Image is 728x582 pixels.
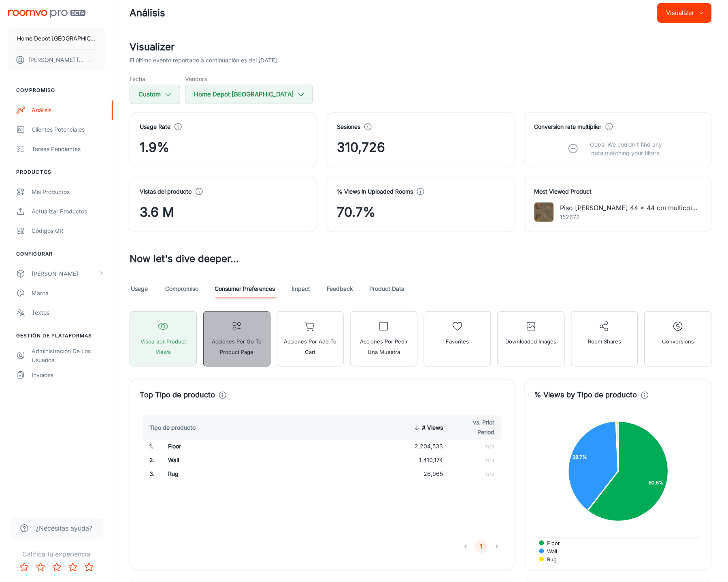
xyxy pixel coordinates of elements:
button: Acciones por Pedir una muestra [350,311,417,367]
td: 3 . [140,467,162,481]
h4: Vistas del producto [140,187,192,196]
span: # Views [412,423,443,433]
td: 2,204,533 [395,440,450,454]
img: Piso cerámico roques 44 x 44 cm multicolor tipo rústico caja con 1.92 m2 [534,203,554,222]
p: Piso [PERSON_NAME] 44 x 44 cm multicolor tipo rústico caja con 1.92 m2 [560,203,702,213]
img: Roomvo PRO Beta [8,10,85,18]
p: Califica tu experiencia [6,550,106,559]
div: Invoices [32,371,105,379]
td: 26,965 [395,467,450,481]
h2: Visualizer [130,40,712,54]
td: 1 . [140,440,162,454]
button: Visualizer [658,3,712,23]
h3: Now let's dive deeper... [130,252,712,266]
span: Wall [541,548,558,555]
div: Códigos QR [32,226,105,235]
span: 3.6 M [140,203,174,222]
button: Downloaded Images [498,311,565,367]
button: Rate 3 star [49,559,65,576]
button: Rate 2 star [32,559,49,576]
a: Consumer Preferences [215,279,275,298]
button: Room Shares [571,311,639,367]
span: Conversions [662,336,694,347]
h4: % Views in Uploaded Rooms [337,187,413,196]
p: Home Depot [GEOGRAPHIC_DATA] [17,34,96,43]
div: Análisis [32,106,105,115]
button: page 1 [475,540,488,553]
span: Room Shares [588,336,621,347]
span: n/a [486,443,495,450]
div: Actualizar productos [32,207,105,216]
h4: % Views by Tipo de producto [534,390,637,401]
a: Impact [291,279,311,298]
h4: Most Viewed Product [534,187,702,196]
span: Acciones por Go To Product Page [209,336,265,357]
span: n/a [486,457,495,464]
span: vs. Prior Period [456,418,495,437]
div: Mis productos [32,188,105,196]
span: Tipo de producto [149,423,206,433]
span: Rug [541,556,557,563]
button: [PERSON_NAME] [PERSON_NAME] [8,49,105,70]
button: Rate 4 star [65,559,81,576]
p: [PERSON_NAME] [PERSON_NAME] [28,55,85,64]
button: Rate 1 star [16,559,32,576]
h5: Fecha [130,75,180,83]
a: Feedback [327,279,353,298]
div: Administración de los usuarios [32,347,105,365]
span: Acciones por Add to Cart [282,336,339,357]
h1: Análisis [130,6,165,20]
a: Usage [130,279,149,298]
span: Favorites [446,336,469,347]
div: Textos [32,308,105,317]
div: Marca [32,289,105,298]
button: Custom [130,85,180,104]
h4: Conversion rate multiplier [534,122,602,131]
p: El último evento reportado a continuación es del [DATE] [130,56,277,65]
h5: Vendors [185,75,313,83]
button: Home Depot [GEOGRAPHIC_DATA] [185,85,313,104]
td: 2 . [140,454,162,467]
span: Acciones por Pedir una muestra [355,336,412,357]
button: Acciones por Go To Product Page [203,311,270,367]
h4: Usage Rate [140,122,170,131]
button: Conversions [645,311,712,367]
div: Tareas pendientes [32,145,105,153]
div: [PERSON_NAME] [32,269,98,278]
button: Rate 5 star [81,559,97,576]
button: Favorites [424,311,491,367]
span: Visualizer Product Views [135,336,192,357]
a: Compromiso [165,279,198,298]
nav: pagination navigation [458,540,504,553]
span: 1.9% [140,138,169,157]
td: Rug [162,467,324,481]
td: Floor [162,440,324,454]
a: Product Data [369,279,404,298]
button: Acciones por Add to Cart [277,311,344,367]
div: Clientes potenciales [32,125,105,134]
span: 70.7% [337,203,375,222]
span: Downloaded Images [506,336,557,347]
span: ¿Necesitas ayuda? [36,524,92,533]
td: Wall [162,454,324,467]
h4: Top Tipo de producto [140,390,215,401]
span: 310,726 [337,138,385,157]
h4: Sesiones [337,122,360,131]
span: Floor [541,540,560,547]
p: 152672 [560,213,702,222]
td: 1,410,174 [395,454,450,467]
p: Oops! We couldn’t find any data matching your filters. [584,140,668,157]
button: Home Depot [GEOGRAPHIC_DATA] [8,28,105,49]
button: Visualizer Product Views [130,311,197,367]
span: n/a [486,471,495,478]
